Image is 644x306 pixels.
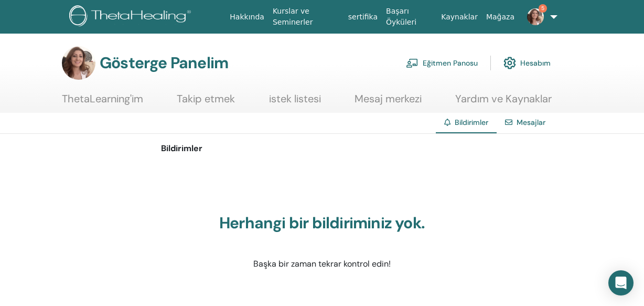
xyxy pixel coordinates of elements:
[161,143,202,154] font: Bildirimler
[406,58,418,68] img: chalkboard-teacher.svg
[455,118,488,127] font: Bildirimler
[177,92,235,105] font: Takip etmek
[230,13,264,21] font: Hakkında
[406,51,478,75] a: Eğitmen Panosu
[253,258,391,269] font: Başka bir zaman tekrar kontrol edin!
[348,13,378,21] font: sertifika
[273,7,313,26] font: Kurslar ve Seminerler
[269,2,344,32] a: Kurslar ve Seminerler
[344,7,382,27] a: sertifika
[226,7,269,27] a: Hakkında
[527,8,544,25] img: default.jpg
[100,52,228,73] font: Gösterge Panelim
[520,59,551,68] font: Hesabım
[355,92,422,113] a: Mesaj merkezi
[608,270,634,296] div: Intercom Messenger'ı açın
[355,92,422,105] font: Mesaj merkezi
[503,54,516,72] img: cog.svg
[62,92,143,105] font: ThetaLearning'im
[455,92,552,105] font: Yardım ve Kaynaklar
[62,92,143,113] a: ThetaLearning'im
[482,7,519,27] a: Mağaza
[541,5,544,12] font: 5
[382,2,437,32] a: Başarı Öyküleri
[455,92,552,113] a: Yardım ve Kaynaklar
[62,46,95,80] img: default.jpg
[269,92,321,113] a: istek listesi
[177,92,235,113] a: Takip etmek
[269,92,321,105] font: istek listesi
[69,5,195,29] img: logo.png
[386,7,416,26] font: Başarı Öyküleri
[503,51,551,75] a: Hesabım
[423,59,478,68] font: Eğitmen Panosu
[486,13,514,21] font: Mağaza
[441,13,478,21] font: Kaynaklar
[219,213,425,233] font: Herhangi bir bildiriminiz yok.
[517,118,545,127] a: Mesajlar
[437,7,482,27] a: Kaynaklar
